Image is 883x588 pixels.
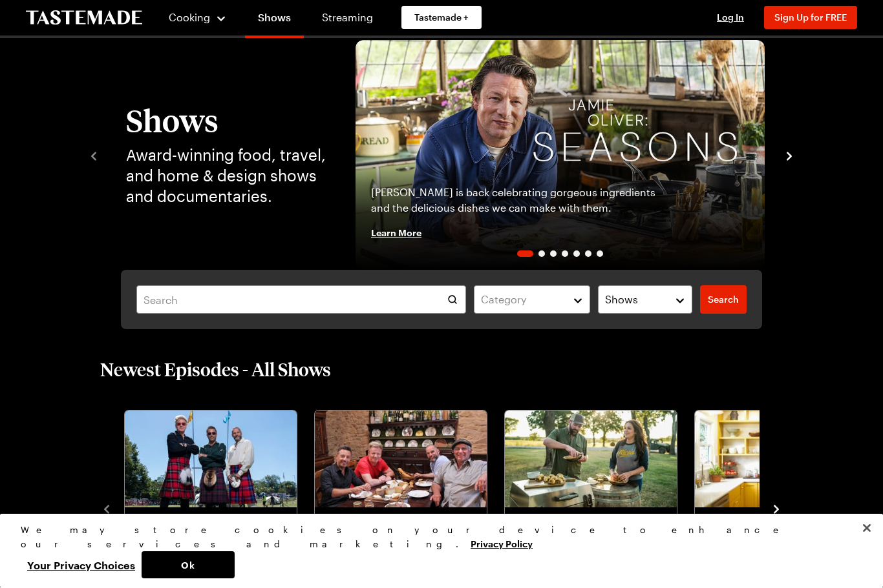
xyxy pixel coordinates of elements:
[315,411,487,508] img: The French Connection
[774,12,847,23] span: Sign Up for FREE
[168,3,227,34] button: Cooking
[538,251,545,258] span: Go to slide 2
[125,411,297,508] img: The Highland Fling
[471,538,533,550] a: More information about your privacy, opens in a new tab
[356,41,765,270] a: Jamie Oliver: Seasons[PERSON_NAME] is back celebrating gorgeous ingredients and the delicious dis...
[21,523,851,552] div: We may store cookies on your device to enhance our services and marketing.
[705,12,756,25] button: Log In
[356,41,765,270] img: Jamie Oliver: Seasons
[481,292,564,308] div: Category
[21,552,142,579] button: Your Privacy Choices
[717,12,744,23] span: Log In
[764,6,857,30] button: Sign Up for FREE
[783,148,796,163] button: navigate to next item
[550,251,557,258] span: Go to slide 3
[853,514,881,543] button: Close
[700,286,747,314] a: filters
[169,12,210,24] span: Cooking
[401,6,482,30] a: Tastemade +
[598,286,692,314] button: Shows
[770,501,783,516] button: navigate to next item
[371,185,674,216] p: [PERSON_NAME] is back celebrating gorgeous ingredients and the delicious dishes we can make with ...
[356,41,765,270] div: 1 / 7
[605,292,638,308] span: Shows
[21,523,851,579] div: Privacy
[126,145,330,207] p: Award-winning food, travel, and home & design shows and documentaries.
[142,552,235,579] button: Ok
[505,411,677,508] img: Oklahoma's Wild Hog Sausage Roll
[100,358,331,381] h2: Newest Episodes - All Shows
[136,286,466,314] input: Search
[517,251,533,258] span: Go to slide 1
[100,501,113,516] button: navigate to previous item
[597,251,603,258] span: Go to slide 7
[695,411,867,508] img: From Burnout to Cook-Off
[585,251,591,258] span: Go to slide 6
[26,11,142,26] a: To Tastemade Home Page
[562,251,568,258] span: Go to slide 4
[371,227,421,239] span: Learn More
[708,294,739,307] span: Search
[87,148,100,163] button: navigate to previous item
[126,104,330,137] h1: Shows
[474,286,590,314] button: Category
[245,3,304,39] a: Shows
[573,251,580,258] span: Go to slide 5
[414,12,469,25] span: Tastemade +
